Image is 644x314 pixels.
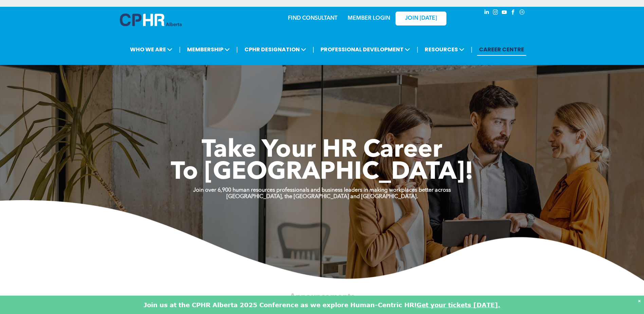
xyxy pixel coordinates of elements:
[492,8,499,18] a: instagram
[144,301,417,309] font: Join us at the CPHR Alberta 2025 Conference as we explore Human-Centric HR!
[179,42,181,56] li: |
[313,42,314,56] li: |
[171,160,474,185] span: To [GEOGRAPHIC_DATA]!
[120,14,182,26] img: A blue and white logo for cp alberta
[128,43,174,56] span: WHO WE ARE
[185,43,232,56] span: MEMBERSHIP
[348,16,390,21] a: MEMBER LOGIN
[477,43,526,56] a: CAREER CENTRE
[423,43,466,56] span: RESOURCES
[193,188,451,193] strong: Join over 6,900 human resources professionals and business leaders in making workplaces better ac...
[518,8,526,18] a: Social network
[638,297,641,304] div: Dismiss notification
[242,43,308,56] span: CPHR DESIGNATION
[318,43,412,56] span: PROFESSIONAL DEVELOPMENT
[501,8,508,18] a: youtube
[417,301,500,309] a: Get your tickets [DATE].
[288,16,337,21] a: FIND CONSULTANT
[290,293,354,301] span: Announcements
[405,15,437,22] span: JOIN [DATE]
[417,42,418,56] li: |
[236,42,238,56] li: |
[483,8,491,18] a: linkedin
[471,42,473,56] li: |
[226,194,418,199] strong: [GEOGRAPHIC_DATA], the [GEOGRAPHIC_DATA] and [GEOGRAPHIC_DATA].
[510,8,517,18] a: facebook
[395,12,446,25] a: JOIN [DATE]
[202,138,442,163] span: Take Your HR Career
